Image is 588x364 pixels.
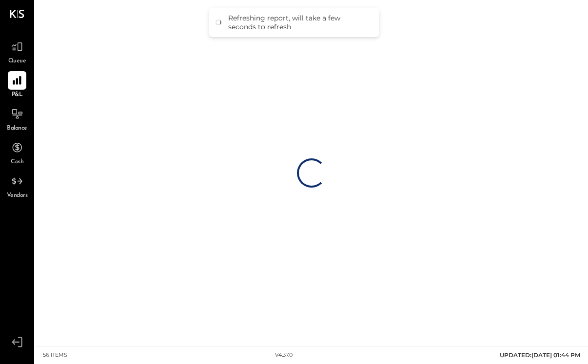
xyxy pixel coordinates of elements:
a: P&L [0,71,34,99]
a: Balance [0,105,34,133]
a: Cash [0,138,34,167]
div: 56 items [43,351,67,359]
span: UPDATED: [DATE] 01:44 PM [500,351,580,359]
span: Cash [11,158,23,167]
div: Refreshing report, will take a few seconds to refresh [228,14,370,31]
span: Balance [7,124,27,133]
div: v 4.37.0 [275,351,293,359]
a: Queue [0,38,34,66]
span: Vendors [7,192,28,200]
span: P&L [12,91,23,99]
a: Vendors [0,172,34,200]
span: Queue [8,57,26,66]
